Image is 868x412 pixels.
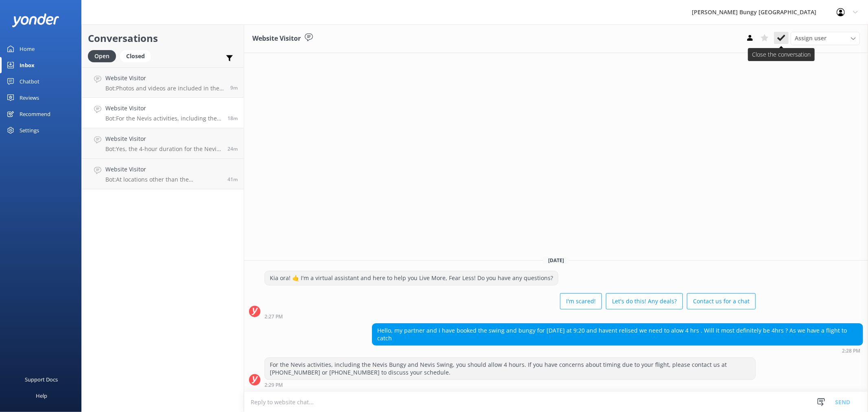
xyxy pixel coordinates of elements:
[20,57,35,73] div: Inbox
[82,159,244,189] a: Website VisitorBot:At locations other than the [GEOGRAPHIC_DATA], [GEOGRAPHIC_DATA], and Auckland...
[265,271,558,285] div: Kia ora! 🤙 I'm a virtual assistant and here to help you Live More, Fear Less! Do you have any que...
[105,176,221,183] p: Bot: At locations other than the [GEOGRAPHIC_DATA], [GEOGRAPHIC_DATA], and Auckland Bungy, a body...
[105,85,224,92] p: Bot: Photos and videos are included in the price of all our activities, except for the zipride, w...
[20,122,39,138] div: Settings
[606,293,683,309] button: Let's do this! Any deals?
[105,115,221,122] p: Bot: For the Nevis activities, including the Nevis Bungy and Nevis Swing, you should allow 4 hour...
[372,348,863,353] div: 02:28pm 17-Aug-2025 (UTC +12:00) Pacific/Auckland
[227,115,238,122] span: 02:28pm 17-Aug-2025 (UTC +12:00) Pacific/Auckland
[265,314,283,319] strong: 2:27 PM
[560,293,602,309] button: I'm scared!
[105,165,221,174] h4: Website Visitor
[795,34,826,43] span: Assign user
[791,32,860,45] div: Assign User
[88,50,116,62] div: Open
[82,128,244,159] a: Website VisitorBot:Yes, the 4-hour duration for the Nevis Bungy Jump includes transport from [GEO...
[20,106,50,122] div: Recommend
[120,50,151,62] div: Closed
[105,134,221,143] h4: Website Visitor
[20,73,39,90] div: Chatbot
[265,358,755,379] div: For the Nevis activities, including the Nevis Bungy and Nevis Swing, you should allow 4 hours. If...
[36,388,47,404] div: Help
[265,383,283,388] strong: 2:29 PM
[20,41,35,57] div: Home
[20,90,39,106] div: Reviews
[105,74,224,83] h4: Website Visitor
[265,382,756,388] div: 02:29pm 17-Aug-2025 (UTC +12:00) Pacific/Auckland
[88,31,238,46] h2: Conversations
[230,84,238,91] span: 02:37pm 17-Aug-2025 (UTC +12:00) Pacific/Auckland
[543,257,569,264] span: [DATE]
[25,371,58,388] div: Support Docs
[842,348,860,353] strong: 2:28 PM
[372,324,863,345] div: Hello, my partner and i have booked the swing and bungy for [DATE] at 9:20 and havent relised we ...
[12,13,59,27] img: yonder-white-logo.png
[105,104,221,113] h4: Website Visitor
[120,51,155,60] a: Closed
[227,145,238,152] span: 02:23pm 17-Aug-2025 (UTC +12:00) Pacific/Auckland
[82,98,244,128] a: Website VisitorBot:For the Nevis activities, including the Nevis Bungy and Nevis Swing, you shoul...
[265,313,756,319] div: 02:27pm 17-Aug-2025 (UTC +12:00) Pacific/Auckland
[88,51,120,60] a: Open
[687,293,756,309] button: Contact us for a chat
[105,145,221,153] p: Bot: Yes, the 4-hour duration for the Nevis Bungy Jump includes transport from [GEOGRAPHIC_DATA] ...
[227,176,238,183] span: 02:05pm 17-Aug-2025 (UTC +12:00) Pacific/Auckland
[82,67,244,98] a: Website VisitorBot:Photos and videos are included in the price of all our activities, except for ...
[252,33,301,44] h3: Website Visitor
